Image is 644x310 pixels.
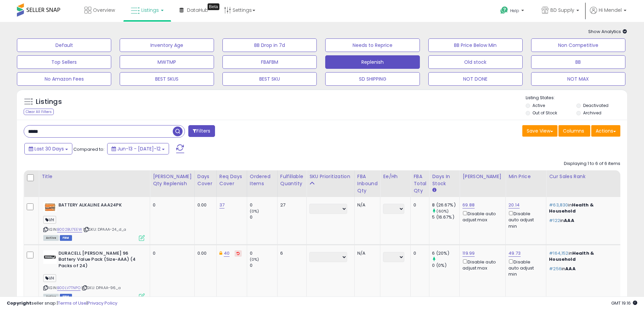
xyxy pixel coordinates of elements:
button: NOT DONE [428,72,523,86]
button: MWTMP [120,55,214,69]
label: Deactivated [583,103,609,108]
div: Req Days Cover [219,173,244,187]
a: Terms of Use [58,300,87,306]
p: in [549,250,615,262]
a: 20.14 [508,202,520,208]
div: 0 (0%) [432,262,459,269]
div: ASIN: [43,202,145,240]
button: Replenish [325,55,420,69]
a: 69.88 [462,202,475,208]
div: [PERSON_NAME] Qty Replenish [153,173,192,187]
span: Hi Mendel [599,7,622,13]
a: Hi Mendel [590,7,626,22]
button: BEST SKUS [120,72,214,86]
span: Listings [141,7,159,13]
span: Last 30 Days [34,145,64,152]
div: 27 [280,202,301,208]
span: Jun-13 - [DATE]-12 [117,145,161,152]
div: 0.00 [197,250,211,256]
span: FBM [60,235,72,241]
div: Disable auto adjust max [462,258,500,271]
div: Tooltip anchor [208,3,219,10]
a: 37 [219,202,224,208]
small: Days In Stock. [432,187,436,193]
div: 0 [413,202,424,208]
span: Help [510,8,519,13]
p: in [549,218,615,224]
label: Archived [583,110,601,116]
th: Please note that this number is a calculation based on your required days of coverage and your ve... [150,170,195,197]
i: Get Help [500,6,508,15]
button: Last 30 Days [24,143,72,154]
span: Compared to: [73,146,104,152]
a: 119.99 [462,250,475,257]
div: 6 (20%) [432,250,459,256]
span: Health & Household [549,202,594,214]
button: Jun-13 - [DATE]-12 [107,143,169,154]
button: Actions [591,125,620,137]
span: | SKU: DPAAA-96_a [81,285,121,290]
div: Disable auto adjust max [462,210,500,223]
a: Help [495,1,531,22]
button: NOT MAX [531,72,625,86]
div: 0 [413,250,424,256]
a: Privacy Policy [88,300,117,306]
div: Ordered Items [250,173,275,187]
div: Fulfillable Quantity [280,173,304,187]
button: SD SHIPPING [325,72,420,86]
span: #63,830 [549,202,568,208]
span: Overview [93,7,115,13]
span: #256 [549,265,562,272]
button: Non Competitive [531,38,625,52]
a: B00LV7TNPO [57,285,80,291]
label: Active [532,103,545,108]
div: Disable auto adjust min [508,210,541,229]
span: DataHub [187,7,208,13]
div: Disable auto adjust min [508,258,541,278]
span: Columns [563,128,584,134]
span: #122 [549,217,560,224]
div: 0 [250,262,277,269]
p: Listing States: [526,95,627,101]
div: 0 [250,202,277,208]
span: | SKU: DPAAA-24_d_a [83,227,126,232]
th: CSV column name: cust_attr_1_ee/hh [380,170,411,197]
div: SKU Prioritization [309,173,352,180]
div: Days In Stock [432,173,457,187]
p: in [549,266,615,272]
div: Title [42,173,147,180]
a: 49.73 [508,250,521,257]
span: VH [43,274,56,282]
span: BD Supply [550,7,574,13]
div: 0 [250,214,277,220]
img: 313OyVCecyL._SL40_.jpg [43,250,57,264]
div: Days Cover [197,173,214,187]
small: (60%) [436,208,449,214]
img: 41qIG6uCNcL._SL40_.jpg [43,202,57,212]
small: (0%) [250,257,259,262]
div: N/A [357,250,375,256]
label: Out of Stock [532,110,557,116]
div: 0 [153,202,189,208]
span: Show Analytics [588,28,627,35]
b: DURACELL [PERSON_NAME] 96 Battery Value Pack (Size-AAA) (4 Packs of 24) [58,250,141,271]
button: Top Sellers [17,55,111,69]
div: 0.00 [197,202,211,208]
a: 40 [224,250,230,257]
div: 5 (16.67%) [432,214,459,220]
div: Min Price [508,173,543,180]
h5: Listings [36,97,62,107]
div: Cur Sales Rank [549,173,618,180]
span: VH [43,216,56,224]
div: Displaying 1 to 6 of 6 items [564,161,620,167]
div: 8 (26.67%) [432,202,459,208]
span: AAA [564,217,574,224]
span: #164,152 [549,250,568,256]
span: AAA [565,265,575,272]
div: 0 [250,250,277,256]
span: Health & Household [549,250,594,262]
p: in [549,202,615,214]
button: BEST SKU [222,72,317,86]
button: Columns [558,125,590,137]
button: Inventory Age [120,38,214,52]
